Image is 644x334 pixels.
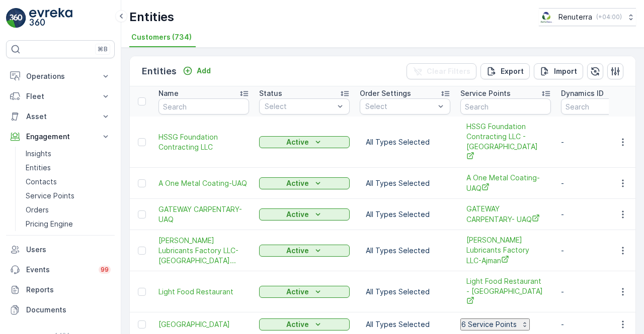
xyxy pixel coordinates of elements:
[259,177,350,189] button: Active
[29,8,72,28] img: logo_light-DOdMpM7g.png
[98,45,108,53] p: ⌘B
[158,132,249,152] a: HSSG Foundation Contracting LLC
[6,86,115,106] button: Fleet
[460,318,530,330] button: 6 Service Points
[179,65,215,77] button: Add
[138,210,146,218] div: Toggle Row Selected
[6,240,115,260] a: Users
[539,12,554,23] img: Screenshot_2024-07-26_at_13.33.01.png
[129,9,174,25] p: Entities
[158,319,249,329] a: Saudi German Hospital
[365,101,435,112] p: Select
[6,280,115,300] a: Reports
[534,63,583,79] button: Import
[461,319,517,329] p: 6 Service Points
[22,203,115,217] a: Orders
[366,319,444,329] p: All Types Selected
[26,219,73,229] p: Pricing Engine
[466,276,545,307] a: Light Food Restaurant - Karama
[26,205,49,215] p: Orders
[286,209,309,219] p: Active
[466,235,545,266] a: Dana Lubricants Factory LLC-Ajman
[366,287,444,297] p: All Types Selected
[286,246,309,256] p: Active
[26,91,95,101] p: Fleet
[366,246,444,256] p: All Types Selected
[101,266,109,274] p: 99
[554,66,577,76] p: Import
[22,147,115,161] a: Insights
[6,300,115,320] a: Documents
[259,208,350,220] button: Active
[539,8,636,26] button: Renuterra(+04:00)
[22,189,115,203] a: Service Points
[466,122,545,162] span: HSSG Foundation Contracting LLC - [GEOGRAPHIC_DATA]
[158,236,249,266] span: [PERSON_NAME] Lubricants Factory LLC-[GEOGRAPHIC_DATA]...
[26,163,51,173] p: Entities
[26,132,95,142] p: Engagement
[26,177,57,187] p: Contacts
[259,245,350,257] button: Active
[259,318,350,330] button: Active
[265,101,334,112] p: Select
[466,204,545,225] a: GATEWAY CARPENTARY- UAQ
[286,319,309,329] p: Active
[460,98,551,115] input: Search
[26,285,111,295] p: Reports
[259,136,350,148] button: Active
[138,288,146,296] div: Toggle Row Selected
[286,137,309,147] p: Active
[138,179,146,187] div: Toggle Row Selected
[158,98,249,115] input: Search
[407,63,476,79] button: Clear Filters
[480,63,530,79] button: Export
[6,127,115,147] button: Engagement
[460,88,511,98] p: Service Points
[26,191,74,201] p: Service Points
[6,8,26,28] img: logo
[26,112,95,122] p: Asset
[138,138,146,146] div: Toggle Row Selected
[26,71,95,81] p: Operations
[22,161,115,175] a: Entities
[366,178,444,188] p: All Types Selected
[427,66,470,76] p: Clear Filters
[6,66,115,86] button: Operations
[596,13,622,21] p: ( +04:00 )
[366,209,444,219] p: All Types Selected
[259,88,282,98] p: Status
[466,276,545,307] span: Light Food Restaurant - [GEOGRAPHIC_DATA]
[561,88,604,98] p: Dynamics ID
[138,247,146,255] div: Toggle Row Selected
[142,64,177,78] p: Entities
[22,175,115,189] a: Contacts
[466,235,545,266] span: [PERSON_NAME] Lubricants Factory LLC-Ajman
[131,32,192,42] span: Customers (734)
[158,319,249,329] span: [GEOGRAPHIC_DATA]
[259,286,350,298] button: Active
[158,236,249,266] a: Dana Lubricants Factory LLC-Ajma...
[360,88,411,98] p: Order Settings
[26,149,51,159] p: Insights
[366,137,444,147] p: All Types Selected
[558,12,592,22] p: Renuterra
[158,204,249,225] a: GATEWAY CARPENTARY- UAQ
[197,66,211,76] p: Add
[26,245,111,255] p: Users
[6,260,115,280] a: Events99
[286,287,309,297] p: Active
[158,88,179,98] p: Name
[466,173,545,193] a: A One Metal Coating-UAQ
[158,287,249,297] a: Light Food Restaurant
[158,178,249,188] a: A One Metal Coating-UAQ
[501,66,524,76] p: Export
[22,217,115,231] a: Pricing Engine
[138,320,146,328] div: Toggle Row Selected
[286,178,309,188] p: Active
